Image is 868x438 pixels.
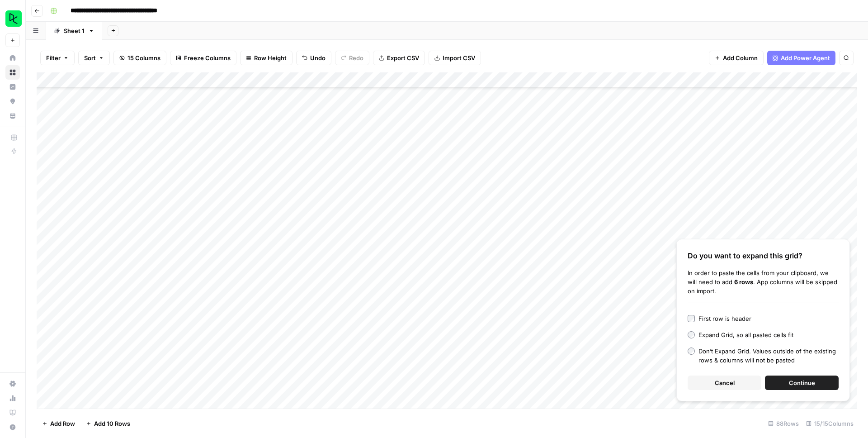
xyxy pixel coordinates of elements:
span: Add 10 Rows [94,419,130,428]
div: First row is header [698,314,751,323]
span: 15 Columns [127,53,160,62]
div: 15/15 Columns [802,416,857,431]
a: Learning Hub [5,405,20,420]
span: Row Height [254,53,287,62]
span: Freeze Columns [184,53,231,62]
button: Add Power Agent [767,51,835,65]
button: Import CSV [429,51,481,65]
button: Sort [78,51,110,65]
span: Undo [310,53,325,62]
div: Sheet 1 [64,26,85,35]
button: Continue [765,376,839,390]
input: First row is header [688,315,695,322]
span: Cancel [715,378,735,387]
button: Add Column [709,51,764,65]
span: Filter [46,53,61,62]
button: Export CSV [373,51,425,65]
a: Home [5,51,20,65]
input: Expand Grid, so all pasted cells fit [688,331,695,338]
div: Do you want to expand this grid? [688,250,839,261]
button: Filter [40,51,75,65]
input: Don’t Expand Grid. Values outside of the existing rows & columns will not be pasted [688,348,695,355]
a: Usage [5,391,20,405]
span: Add Row [50,419,75,428]
span: Sort [84,53,96,62]
a: Insights [5,80,20,94]
a: Your Data [5,109,20,123]
span: Export CSV [387,53,419,62]
div: Expand Grid, so all pasted cells fit [698,330,793,339]
div: In order to paste the cells from your clipboard, we will need to add . App columns will be skippe... [688,268,839,295]
span: Continue [789,378,815,387]
button: Undo [296,51,331,65]
span: Import CSV [443,53,475,62]
a: Opportunities [5,94,20,109]
button: 15 Columns [113,51,166,65]
div: 88 Rows [764,416,802,431]
button: Help + Support [5,420,20,434]
button: Row Height [240,51,292,65]
button: Redo [335,51,369,65]
button: Add Row [37,416,80,431]
button: Freeze Columns [170,51,236,65]
span: Add Power Agent [781,53,830,62]
button: Add 10 Rows [80,416,136,431]
a: Browse [5,65,20,80]
span: Add Column [723,53,758,62]
button: Cancel [688,376,761,390]
span: Redo [349,53,363,62]
div: Don’t Expand Grid. Values outside of the existing rows & columns will not be pasted [698,347,839,365]
b: 6 rows [734,278,753,286]
a: Sheet 1 [46,22,102,40]
img: DataCamp Logo [5,10,22,27]
button: Workspace: DataCamp [5,7,20,30]
a: Settings [5,376,20,391]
